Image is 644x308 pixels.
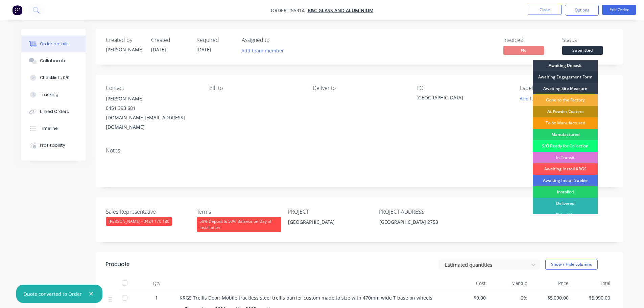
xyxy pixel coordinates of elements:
[602,5,636,15] button: Edit Order
[491,294,527,301] span: 0%
[106,208,190,216] label: Sales Representative
[533,60,598,71] div: Awaiting Deposit
[545,259,598,270] button: Show / Hide columns
[528,5,562,15] button: Close
[562,46,603,54] span: Submitted
[21,69,86,86] button: Checklists 0/0
[106,103,198,113] div: 0451 393 681
[106,147,613,154] div: Notes
[416,85,509,91] div: PO
[533,209,598,221] div: Picked Up
[106,85,198,91] div: Contact
[533,71,598,83] div: Awaiting Engagement Form
[574,294,610,301] span: $5,090.00
[271,7,308,14] span: Order #55314 -
[21,52,86,69] button: Collaborate
[40,109,69,115] div: Linked Orders
[151,46,166,53] span: [DATE]
[106,37,143,43] div: Created by
[530,277,572,290] div: Price
[40,75,70,81] div: Checklists 0/0
[533,140,598,152] div: S/O Ready for Collection
[503,37,554,43] div: Invoiced
[197,208,281,216] label: Terms
[196,46,211,53] span: [DATE]
[106,46,143,53] div: [PERSON_NAME]
[313,85,405,91] div: Deliver to
[488,277,530,290] div: Markup
[106,113,198,132] div: [DOMAIN_NAME][EMAIL_ADDRESS][DOMAIN_NAME]
[533,198,598,209] div: Delivered
[533,175,598,186] div: Awaiting Install Subbie
[416,94,501,103] div: [GEOGRAPHIC_DATA]
[151,37,188,43] div: Created
[209,85,302,91] div: Bill to
[283,217,367,227] div: [GEOGRAPHIC_DATA]
[450,294,486,301] span: $0.00
[562,37,613,43] div: Status
[562,46,603,56] button: Submitted
[21,103,86,120] button: Linked Orders
[40,125,58,132] div: Timeline
[197,217,281,232] div: 50% Deposit & 50% Balance on Day of Installation
[106,94,198,132] div: [PERSON_NAME]0451 393 681[DOMAIN_NAME][EMAIL_ADDRESS][DOMAIN_NAME]
[533,294,569,301] span: $5,090.00
[23,290,82,298] div: Quote converted to Order
[533,83,598,94] div: Awaiting Site Measure
[40,142,65,148] div: Profitability
[238,46,287,55] button: Add team member
[533,129,598,140] div: Manufactured
[40,41,69,47] div: Order details
[565,5,599,16] button: Options
[106,217,172,226] div: [PERSON_NAME] - 0424 170 180
[533,186,598,198] div: Installed
[533,152,598,163] div: In Transit
[12,5,22,15] img: Factory
[21,86,86,103] button: Tracking
[516,94,547,103] button: Add labels
[520,85,613,91] div: Labels
[533,94,598,106] div: Gone to the Factory
[533,117,598,129] div: To be Manufactured
[242,37,309,43] div: Assigned to
[155,294,158,301] span: 1
[196,37,234,43] div: Required
[21,120,86,137] button: Timeline
[533,163,598,175] div: Awaiting Install KRGS
[21,137,86,154] button: Profitability
[379,208,463,216] label: PROJECT ADDRESS
[571,277,613,290] div: Total
[136,277,177,290] div: Qty
[40,58,67,64] div: Collaborate
[533,106,598,117] div: At Powder Coaters
[308,7,374,14] a: B&C Glass and Aluminium
[180,294,432,301] span: KRGS Trellis Door: Mobile trackless steel trellis barrier custom made to size with 470mm wide T b...
[503,46,544,54] span: No
[242,46,288,55] button: Add team member
[288,208,372,216] label: PROJECT
[447,277,489,290] div: Cost
[21,35,86,52] button: Order details
[40,92,58,98] div: Tracking
[106,260,129,268] div: Products
[106,94,198,103] div: [PERSON_NAME]
[374,217,458,227] div: [GEOGRAPHIC_DATA] 2753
